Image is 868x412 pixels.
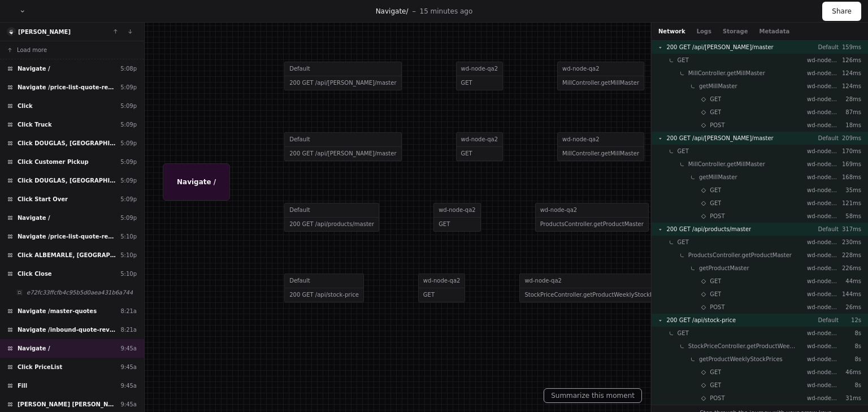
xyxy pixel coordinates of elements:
span: 200 GET /api/[PERSON_NAME]/master [666,43,773,51]
span: StockPriceController.getProductWeeklyStockPrices [688,342,798,350]
p: wd-node-qa2 [807,173,839,181]
div: 5:09p [120,120,137,129]
p: wd-node-qa2 [807,264,839,272]
p: wd-node-qa2 [807,186,839,194]
div: 9:45a [120,381,137,390]
p: wd-node-qa2 [807,56,839,64]
div: 9:45a [120,363,137,371]
span: GET [710,290,721,298]
p: 8s [839,355,861,363]
p: 121ms [839,199,861,207]
p: 169ms [839,160,861,168]
div: 9:45a [120,400,137,409]
p: 317ms [839,225,861,233]
a: [PERSON_NAME] [18,29,71,35]
p: wd-node-qa2 [807,277,839,285]
span: POST [710,394,724,402]
span: Click DOUGLAS, [GEOGRAPHIC_DATA] [18,176,116,185]
p: wd-node-qa2 [807,342,839,350]
span: Navigate /inbound-quote-review [18,326,116,334]
span: GET [710,199,721,207]
p: 28ms [839,95,861,103]
span: Click ​ [18,102,34,110]
button: Logs [697,27,711,36]
span: Navigate / [18,214,50,222]
div: 5:09p [120,176,137,185]
div: 5:10p [120,251,137,259]
div: 5:09p [120,139,137,148]
p: 87ms [839,108,861,116]
p: Default [807,316,839,324]
p: Default [807,43,839,51]
p: wd-node-qa2 [807,381,839,389]
span: Navigate /master-quotes [18,307,97,315]
p: wd-node-qa2 [807,199,839,207]
div: 5:10p [120,232,137,241]
p: Default [807,134,839,142]
span: Navigate /price-list-quote-review [18,83,116,92]
span: Navigate / [18,64,50,73]
div: 5:09p [120,214,137,222]
p: wd-node-qa2 [807,69,839,77]
div: 5:10p [120,270,137,278]
p: 226ms [839,264,861,272]
p: wd-node-qa2 [807,394,839,402]
p: wd-node-qa2 [807,251,839,259]
span: 200 GET /api/[PERSON_NAME]/master [666,134,773,142]
span: Click Start Over [18,195,68,203]
p: wd-node-qa2 [807,368,839,376]
span: GET [710,381,721,389]
div: 5:09p [120,195,137,203]
span: getMillMaster [699,82,737,90]
p: wd-node-qa2 [807,303,839,311]
span: Navigate /price-list-quote-review [18,232,116,241]
p: wd-node-qa2 [807,147,839,155]
span: Click Truck [18,120,52,129]
span: GET [678,238,689,246]
p: wd-node-qa2 [807,95,839,103]
p: 124ms [839,69,861,77]
span: GET [678,56,689,64]
span: Click Close [18,270,52,278]
span: 200 GET /api/stock-price [666,316,736,324]
p: wd-node-qa2 [807,82,839,90]
p: 31ms [839,394,861,402]
span: Click PriceList [18,363,62,371]
p: 8s [839,342,861,350]
p: Default [807,225,839,233]
span: 200 GET /api/products/master [666,225,751,233]
img: 4.svg [8,28,15,36]
button: Storage [723,27,748,36]
span: Click Customer Pickup [18,158,89,166]
span: ProductsController.getProductMaster [688,251,792,259]
button: Summarize this moment [544,388,642,403]
p: 8s [839,329,861,337]
p: wd-node-qa2 [807,108,839,116]
p: 209ms [839,134,861,142]
span: / [406,7,408,15]
p: wd-node-qa2 [807,238,839,246]
span: getProductWeeklyStockPrices [699,355,783,363]
span: getMillMaster [699,173,737,181]
div: 5:09p [120,83,137,92]
div: 5:08p [120,64,137,73]
p: 18ms [839,121,861,129]
p: 58ms [839,212,861,220]
span: Load more [17,46,47,54]
span: GET [710,368,721,376]
p: wd-node-qa2 [807,212,839,220]
span: GET [710,277,721,285]
p: 126ms [839,56,861,64]
span: GET [710,95,721,103]
button: Share [822,2,861,21]
p: 26ms [839,303,861,311]
span: Click ALBEMARLE, [GEOGRAPHIC_DATA] [18,251,116,259]
span: POST [710,212,724,220]
p: 8s [839,381,861,389]
p: 230ms [839,238,861,246]
span: getProductMaster [699,264,749,272]
span: MillController.getMillMaster [688,69,765,77]
p: 35ms [839,186,861,194]
p: 124ms [839,82,861,90]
